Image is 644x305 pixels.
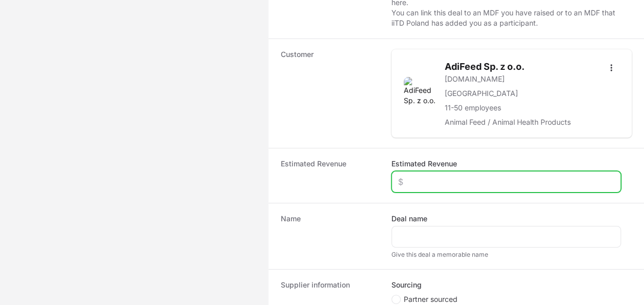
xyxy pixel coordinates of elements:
[398,176,614,188] input: $
[281,214,379,259] dt: Name
[281,159,379,193] dt: Estimated Revenue
[445,60,571,74] h2: AdiFeed Sp. z o.o.
[404,77,437,110] img: AdiFeed Sp. z o.o.
[281,49,379,138] dt: Customer
[445,103,571,113] p: 11-50 employees
[391,251,621,259] div: Give this deal a memorable name
[391,159,457,169] label: Estimated Revenue
[391,214,427,224] label: Deal name
[445,74,571,84] a: [DOMAIN_NAME]
[445,117,571,127] p: Animal Feed / Animal Health Products
[445,88,571,99] p: [GEOGRAPHIC_DATA]
[603,60,619,76] button: Open options
[404,294,458,304] span: Partner sourced
[391,280,422,290] legend: Sourcing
